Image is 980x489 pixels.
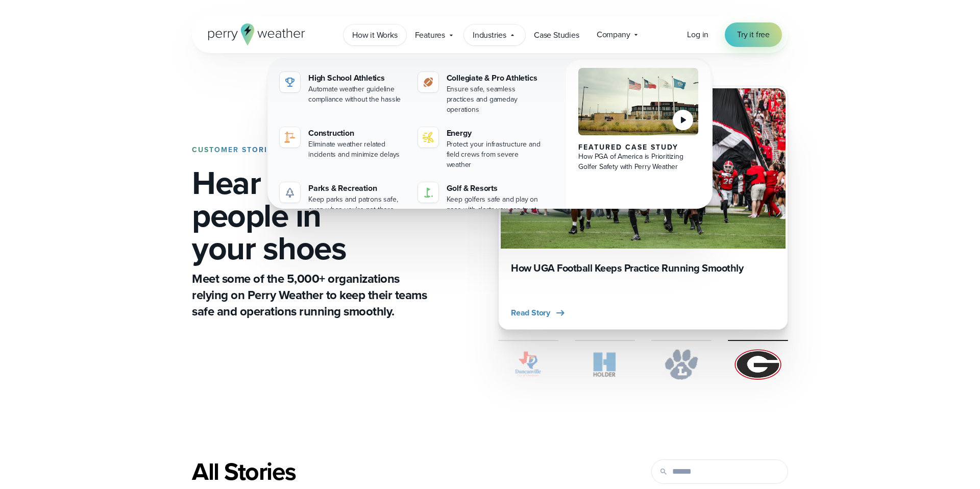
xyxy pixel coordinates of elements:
[447,182,544,194] div: Golf & Resorts
[192,166,431,264] h1: Hear from people in your shoes
[447,139,544,170] div: Protect your infrastructure and field crews from severe weather
[578,143,698,152] div: Featured Case Study
[447,84,544,115] div: Ensure safe, seamless practices and gameday operations
[737,29,770,41] span: Try it free
[414,178,548,219] a: Golf & Resorts Keep golfers safe and play on pace with alerts you can trust
[308,139,406,160] div: Eliminate weather related incidents and minimize delays
[473,29,506,41] span: Industries
[414,68,548,119] a: Collegiate & Pro Athletics Ensure safe, seamless practices and gameday operations
[578,68,698,135] img: PGA of America, Frisco Campus
[422,76,434,88] img: proathletics-icon@2x-1.svg
[511,307,567,319] button: Read Story
[276,123,410,164] a: Construction Eliminate weather related incidents and minimize delays
[192,144,278,155] strong: CUSTOMER STORIES
[308,182,406,194] div: Parks & Recreation
[308,72,406,84] div: High School Athletics
[276,178,410,219] a: Parks & Recreation Keep parks and patrons safe, even when you're not there
[575,349,635,380] img: Holder.svg
[415,29,445,41] span: Features
[687,29,708,40] span: Log in
[498,349,558,380] img: City of Duncanville Logo
[511,261,775,276] h3: How UGA Football Keeps Practice Running Smoothly
[534,29,579,41] span: Case Studies
[284,76,296,88] img: highschool-icon.svg
[447,194,544,215] div: Keep golfers safe and play on pace with alerts you can trust
[284,186,296,199] img: parks-icon-grey.svg
[344,25,406,45] a: How it Works
[422,131,434,143] img: energy-icon@2x-1.svg
[276,68,410,109] a: High School Athletics Automate weather guideline compliance without the hassle
[447,72,544,84] div: Collegiate & Pro Athletics
[687,29,708,41] a: Log in
[284,131,296,143] img: noun-crane-7630938-1@2x.svg
[352,29,398,41] span: How it Works
[422,186,434,199] img: golf-iconV2.svg
[414,123,548,174] a: Energy Protect your infrastructure and field crews from severe weather
[308,194,406,215] div: Keep parks and patrons safe, even when you're not there
[511,307,550,319] span: Read Story
[308,84,406,105] div: Automate weather guideline compliance without the hassle
[725,22,782,47] a: Try it free
[525,25,588,45] a: Case Studies
[308,127,406,139] div: Construction
[597,29,630,41] span: Company
[566,60,710,227] a: PGA of America, Frisco Campus Featured Case Study How PGA of America is Prioritizing Golfer Safet...
[192,457,584,486] div: All Stories
[192,271,431,320] p: Meet some of the 5,000+ organizations relying on Perry Weather to keep their teams safe and opera...
[447,127,544,139] div: Energy
[578,152,698,172] div: How PGA of America is Prioritizing Golfer Safety with Perry Weather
